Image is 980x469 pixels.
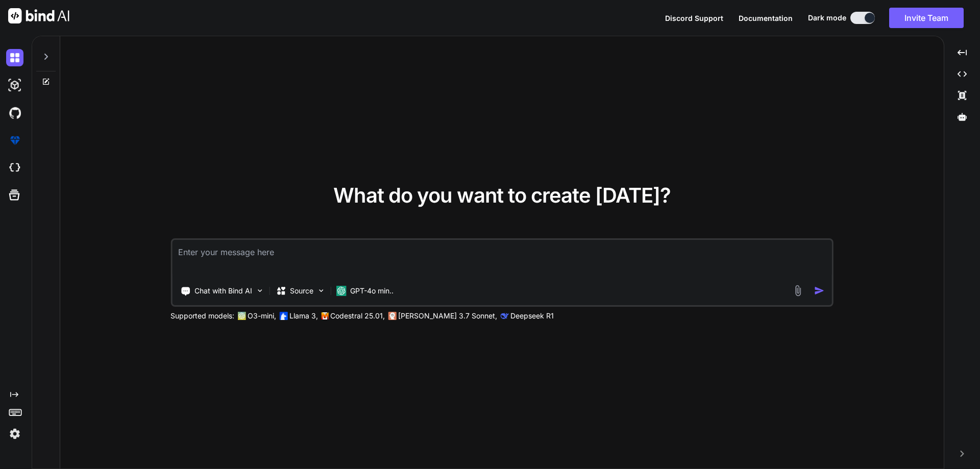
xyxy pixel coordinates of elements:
img: icon [814,285,825,296]
img: Pick Models [316,286,325,295]
img: GPT-4o mini [336,286,346,296]
img: attachment [792,285,804,297]
span: Documentation [739,14,793,22]
span: Dark mode [808,13,846,23]
p: Llama 3, [289,311,318,321]
img: darkAi-studio [6,77,23,94]
p: O3-mini, [248,311,276,321]
img: settings [6,425,23,442]
span: What do you want to create [DATE]? [333,183,671,208]
img: claude [388,312,396,320]
img: githubDark [6,104,23,121]
p: GPT-4o min.. [350,286,394,296]
img: premium [6,132,23,149]
img: Llama2 [279,312,287,320]
img: Pick Tools [255,286,264,295]
p: Deepseek R1 [510,311,554,321]
p: Codestral 25.01, [330,311,385,321]
img: darkChat [6,49,23,66]
img: Bind AI [8,8,69,23]
span: Discord Support [665,14,723,22]
button: Invite Team [889,8,964,28]
p: Chat with Bind AI [194,286,252,296]
p: Supported models: [170,311,234,321]
p: [PERSON_NAME] 3.7 Sonnet, [398,311,497,321]
p: Source [290,286,313,296]
img: claude [500,312,508,320]
img: cloudideIcon [6,159,23,177]
img: GPT-4 [237,312,246,320]
img: Mistral-AI [321,312,328,319]
button: Discord Support [665,13,723,23]
button: Documentation [739,13,793,23]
